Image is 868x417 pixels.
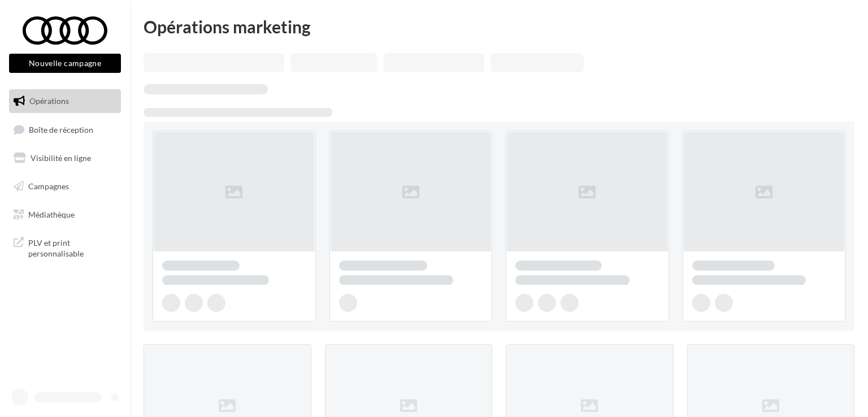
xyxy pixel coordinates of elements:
[9,54,121,73] button: Nouvelle campagne
[7,203,123,227] a: Médiathèque
[7,89,123,113] a: Opérations
[7,146,123,170] a: Visibilité en ligne
[28,209,75,219] span: Médiathèque
[31,153,91,163] span: Visibilité en ligne
[29,124,93,134] span: Boîte de réception
[28,235,116,259] span: PLV et print personnalisable
[7,231,123,264] a: PLV et print personnalisable
[28,181,69,191] span: Campagnes
[7,175,123,198] a: Campagnes
[29,96,69,106] span: Opérations
[144,18,854,35] div: Opérations marketing
[7,118,123,142] a: Boîte de réception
